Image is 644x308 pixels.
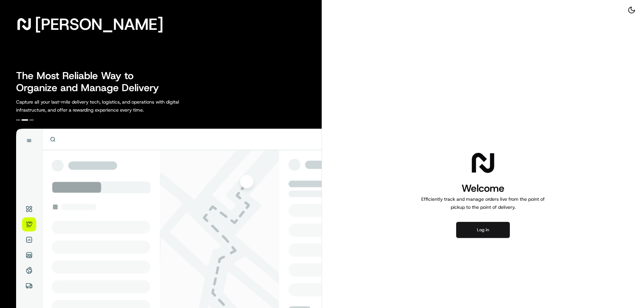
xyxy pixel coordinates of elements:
h1: Welcome [419,182,547,195]
button: Log in [456,222,510,238]
h2: The Most Reliable Way to Organize and Manage Delivery [16,70,166,94]
span: [PERSON_NAME] [35,17,163,31]
p: Capture all your last-mile delivery tech, logistics, and operations with digital infrastructure, ... [16,98,209,114]
p: Efficiently track and manage orders live from the point of pickup to the point of delivery. [419,195,547,211]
